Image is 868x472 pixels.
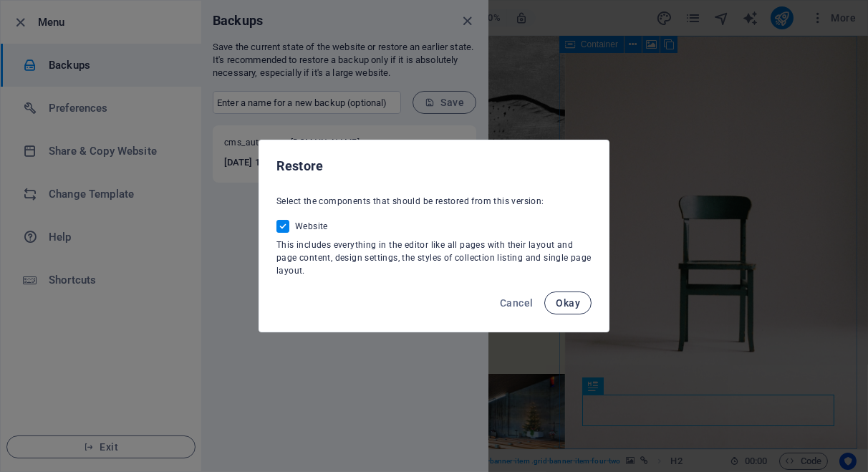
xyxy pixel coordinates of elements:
[500,297,533,309] span: Cancel
[556,297,580,309] span: Okay
[276,196,544,206] span: Select the components that should be restored from this version:
[295,221,328,232] span: Website
[204,185,508,331] a: Aboutpaint art
[276,158,592,175] h2: Restore
[544,292,592,314] button: Okay
[494,292,539,314] button: Cancel
[276,240,592,276] span: This includes everything in the editor like all pages with their layout and page content, design ...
